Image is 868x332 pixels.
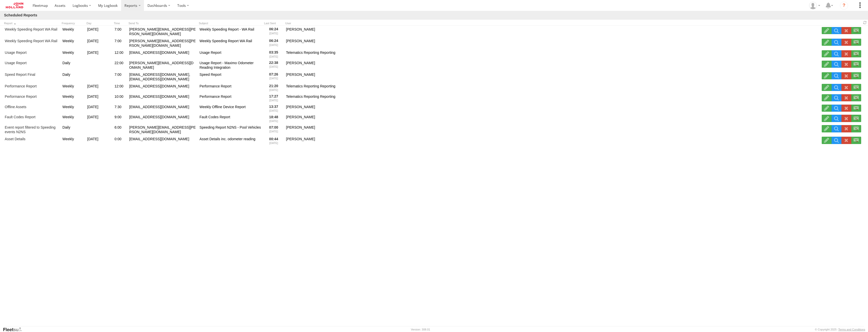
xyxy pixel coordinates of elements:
span: User [285,21,576,25]
label: Delete Scheduled Report [841,27,851,34]
div: [DATE] [86,83,112,92]
label: Send Now [851,72,861,79]
a: Usage Report [4,50,60,59]
span: Day [86,21,112,25]
div: Fault Codes Report [199,114,262,124]
span: Frequency [62,21,84,25]
div: Speeding Report N2NS - Pool Vehicles [199,124,262,135]
div: 9:00 [114,114,126,124]
div: Weekly Offline Device Report [199,104,262,113]
div: [EMAIL_ADDRESS][DOMAIN_NAME] [128,104,197,113]
div: Weekly [62,93,84,103]
label: Send Now [851,84,861,91]
span: Last Sent [264,21,283,25]
a: Speed Report Final [4,72,60,82]
div: [PERSON_NAME][EMAIL_ADDRESS][PERSON_NAME][DOMAIN_NAME] [128,38,197,49]
a: Performance Report [4,93,60,103]
div: [DATE] [86,104,112,113]
div: [DATE] [86,136,112,145]
label: Edit Scheduled Report [822,94,832,101]
div: 07:00 [DATE] [264,124,283,135]
div: Adam Dippie [807,2,822,9]
label: Edit Scheduled Report [822,72,832,79]
div: 17:27 [DATE] [264,93,283,103]
div: [EMAIL_ADDRESS][DOMAIN_NAME] [128,83,197,92]
div: [PERSON_NAME] [285,104,819,113]
div: [DATE] [86,26,112,37]
a: Terms and Conditions [838,328,865,331]
a: Usage Report [4,60,60,70]
div: [DATE] [86,38,112,49]
div: © Copyright 2025 - [815,328,865,331]
span: Report [4,21,60,25]
label: Send Now [851,105,861,112]
div: Daily [62,124,84,135]
div: Version: 308.01 [411,328,430,331]
div: 12:00 [114,50,126,59]
label: Send Now [851,39,861,46]
div: 22:38 [DATE] [264,60,283,70]
div: [EMAIL_ADDRESS][DOMAIN_NAME] [128,136,197,145]
div: Daily [62,60,84,70]
div: [DATE] [86,114,112,124]
div: 12:00 [114,83,126,92]
label: Edit Scheduled Report [822,84,832,91]
a: Visit our Website [3,327,26,332]
a: View Scheduled Report [832,72,841,79]
a: View Scheduled Report [832,84,841,91]
span: Send To [128,21,197,25]
div: [DATE] [86,93,112,103]
label: Send Now [851,137,861,144]
div: Weekly Speeding Report - WA Rail [199,26,262,37]
label: Edit Scheduled Report [822,125,832,132]
div: [PERSON_NAME] [285,72,819,82]
div: [EMAIL_ADDRESS][DOMAIN_NAME] [128,114,197,124]
div: Weekly [62,50,84,59]
label: Edit Scheduled Report [822,27,832,34]
div: Weekly [62,26,84,37]
div: [PERSON_NAME][EMAIL_ADDRESS][PERSON_NAME][DOMAIN_NAME] [128,26,197,37]
a: Performance Report [4,83,60,92]
label: Send Now [851,27,861,34]
label: Delete Scheduled Report [841,105,851,112]
div: 06:24 [DATE] [264,26,283,37]
a: View Scheduled Report [832,61,841,68]
label: Delete Scheduled Report [841,61,851,68]
label: Delete Scheduled Report [841,115,851,122]
label: Edit Scheduled Report [822,115,832,122]
div: [PERSON_NAME] [285,136,819,145]
div: Weekly [62,104,84,113]
label: Edit Scheduled Report [822,137,832,144]
div: [PERSON_NAME][EMAIL_ADDRESS][DOMAIN_NAME] [128,60,197,70]
div: Daily [62,72,84,82]
a: View Scheduled Report [832,105,841,112]
div: Speed Report [199,72,262,82]
label: Send Now [851,115,861,122]
div: 13:37 [DATE] [264,104,283,113]
div: Telematics Reporting Reporting [285,50,819,59]
label: Delete Scheduled Report [841,94,851,101]
div: 07:26 [DATE] [264,72,283,82]
label: Delete Scheduled Report [841,50,851,57]
label: Edit Scheduled Report [822,50,832,57]
label: Send Now [851,50,861,57]
div: Asset Details inc. odometer reading [199,136,262,145]
div: 21:20 [DATE] [264,83,283,92]
label: Delete Scheduled Report [841,72,851,79]
a: View Scheduled Report [832,125,841,132]
div: 22:00 [114,60,126,70]
div: [PERSON_NAME][EMAIL_ADDRESS][PERSON_NAME][DOMAIN_NAME] [128,124,197,135]
a: View Scheduled Report [832,50,841,57]
div: Telematics Reporting Reporting [285,83,819,92]
a: Fault Codes Report [4,114,60,124]
img: jhg-logo.svg [6,3,23,8]
div: Performance Report [199,83,262,92]
div: 10:00 [114,93,126,103]
div: [PERSON_NAME] [285,124,819,135]
div: [PERSON_NAME] [285,38,819,49]
div: 7:00 [114,38,126,49]
div: Weekly [62,114,84,124]
div: Usage Report - Maximo Odometer Reading Integration [199,60,262,70]
div: Weekly Speeding Report WA Rail [199,38,262,49]
label: Delete Scheduled Report [841,39,851,46]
